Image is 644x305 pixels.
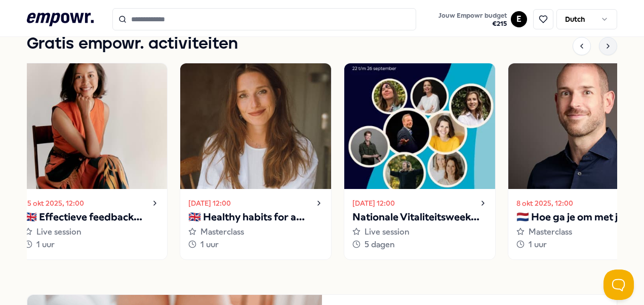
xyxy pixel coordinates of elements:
p: Nationale Vitaliteitsweek 2025 [352,209,487,225]
time: [DATE] 12:00 [188,198,231,209]
h1: Gratis empowr. activiteiten [27,31,238,57]
a: [DATE] 12:00Nationale Vitaliteitsweek 2025Live session5 dagen [344,63,496,260]
button: Jouw Empowr budget€215 [436,10,509,30]
div: 1 uur [188,238,323,251]
iframe: Help Scout Beacon - Open [603,270,634,300]
span: € 215 [438,20,507,28]
p: 🇬🇧 Effectieve feedback geven en ontvangen [24,209,159,225]
div: Live session [24,225,159,239]
time: 15 okt 2025, 12:00 [24,198,84,209]
time: 8 okt 2025, 12:00 [516,198,573,209]
time: [DATE] 12:00 [352,198,395,209]
a: Jouw Empowr budget€215 [434,9,511,30]
div: 5 dagen [352,238,487,251]
a: [DATE] 12:00🇬🇧 Healthy habits for a stress-free start to the yearMasterclass1 uur [180,63,332,260]
div: 1 uur [24,238,159,251]
input: Search for products, categories or subcategories [112,8,416,30]
img: activity image [16,63,167,189]
div: Masterclass [188,225,323,239]
p: 🇬🇧 Healthy habits for a stress-free start to the year [188,209,323,225]
img: activity image [180,63,331,189]
div: Live session [352,225,487,239]
button: E [511,11,527,27]
img: activity image [344,63,495,189]
span: Jouw Empowr budget [438,12,507,20]
a: 15 okt 2025, 12:00🇬🇧 Effectieve feedback geven en ontvangenLive session1 uur [16,63,168,260]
